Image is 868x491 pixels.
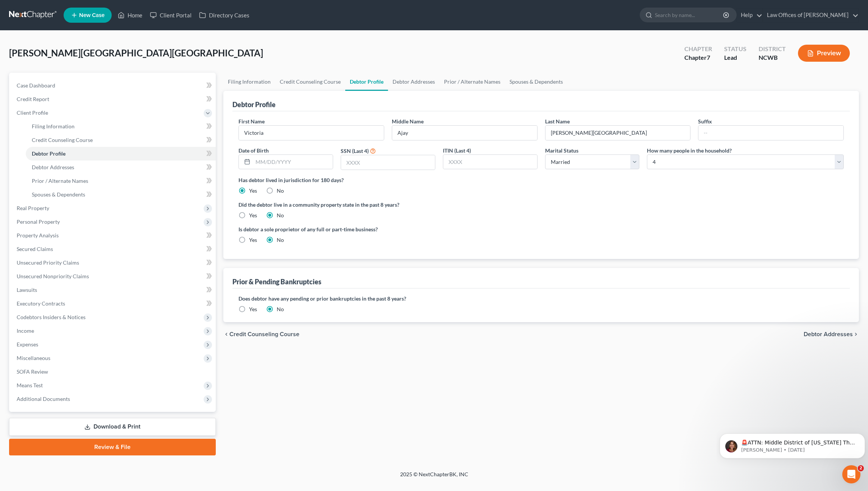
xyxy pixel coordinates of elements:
[698,117,712,125] label: Suffix
[647,147,732,154] label: How many people in the household?
[804,331,853,337] span: Debtor Addresses
[9,439,216,455] a: Review & File
[238,176,844,184] label: Has debtor lived in jurisdiction for 180 days?
[17,314,86,320] span: Codebtors Insiders & Notices
[32,137,93,143] span: Credit Counseling Course
[249,306,257,313] label: Yes
[11,242,216,256] a: Secured Claims
[79,12,104,18] span: New Case
[17,259,79,266] span: Unsecured Priority Claims
[388,73,439,91] a: Debtor Addresses
[277,236,284,244] label: No
[655,8,724,22] input: Search by name...
[17,246,53,252] span: Secured Claims
[759,53,786,62] div: NCWB
[275,73,345,91] a: Credit Counseling Course
[684,45,712,53] div: Chapter
[238,225,537,233] label: Is debtor a sole proprietor of any full or part-time business?
[17,96,49,102] span: Credit Report
[32,191,85,198] span: Spouses & Dependents
[26,174,216,188] a: Prior / Alternate Names
[341,155,435,170] input: XXXX
[249,187,257,195] label: Yes
[17,109,48,116] span: Client Profile
[11,297,216,310] a: Executory Contracts
[26,188,216,201] a: Spouses & Dependents
[32,178,88,184] span: Prior / Alternate Names
[17,232,59,238] span: Property Analysis
[238,201,844,209] label: Did the debtor live in a community property state in the past 8 years?
[717,418,868,471] iframe: Intercom notifications message
[17,218,60,225] span: Personal Property
[17,341,38,348] span: Expenses
[505,73,567,91] a: Spouses & Dependents
[341,147,369,155] label: SSN (Last 4)
[11,283,216,297] a: Lawsuits
[238,147,269,154] label: Date of Birth
[443,147,471,154] label: ITIN (Last 4)
[277,212,284,219] label: No
[249,236,257,244] label: Yes
[17,368,48,375] span: SOFA Review
[17,287,37,293] span: Lawsuits
[858,465,864,471] span: 2
[32,150,65,157] span: Debtor Profile
[26,161,216,174] a: Debtor Addresses
[17,382,43,388] span: Means Test
[277,306,284,313] label: No
[853,331,859,337] i: chevron_right
[763,8,859,22] a: Law Offices of [PERSON_NAME]
[724,45,746,53] div: Status
[443,155,537,169] input: XXXX
[238,117,265,125] label: First Name
[392,117,424,125] label: Middle Name
[229,331,299,337] span: Credit Counseling Course
[17,396,70,402] span: Additional Documents
[17,300,65,307] span: Executory Contracts
[11,229,216,242] a: Property Analysis
[11,92,216,106] a: Credit Report
[11,79,216,92] a: Case Dashboard
[32,164,74,170] span: Debtor Addresses
[345,73,388,91] a: Debtor Profile
[545,147,578,154] label: Marital Status
[114,8,146,22] a: Home
[146,8,195,22] a: Client Portal
[26,147,216,161] a: Debtor Profile
[392,126,537,140] input: M.I
[223,331,229,337] i: chevron_left
[17,273,89,279] span: Unsecured Nonpriority Claims
[545,117,570,125] label: Last Name
[232,100,276,109] div: Debtor Profile
[545,126,690,140] input: --
[842,465,860,483] iframe: Intercom live chat
[218,471,650,484] div: 2025 © NextChapterBK, INC
[11,270,216,283] a: Unsecured Nonpriority Claims
[223,73,275,91] a: Filing Information
[253,155,333,169] input: MM/DD/YYYY
[26,133,216,147] a: Credit Counseling Course
[804,331,859,337] button: Debtor Addresses chevron_right
[11,365,216,379] a: SOFA Review
[737,8,762,22] a: Help
[17,82,55,89] span: Case Dashboard
[239,126,384,140] input: --
[684,53,712,62] div: Chapter
[9,47,263,58] span: [PERSON_NAME][GEOGRAPHIC_DATA][GEOGRAPHIC_DATA]
[698,126,843,140] input: --
[759,45,786,53] div: District
[17,327,34,334] span: Income
[798,45,850,62] button: Preview
[439,73,505,91] a: Prior / Alternate Names
[724,53,746,62] div: Lead
[11,256,216,270] a: Unsecured Priority Claims
[26,120,216,133] a: Filing Information
[249,212,257,219] label: Yes
[223,331,299,337] button: chevron_left Credit Counseling Course
[707,54,710,61] span: 7
[232,277,321,286] div: Prior & Pending Bankruptcies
